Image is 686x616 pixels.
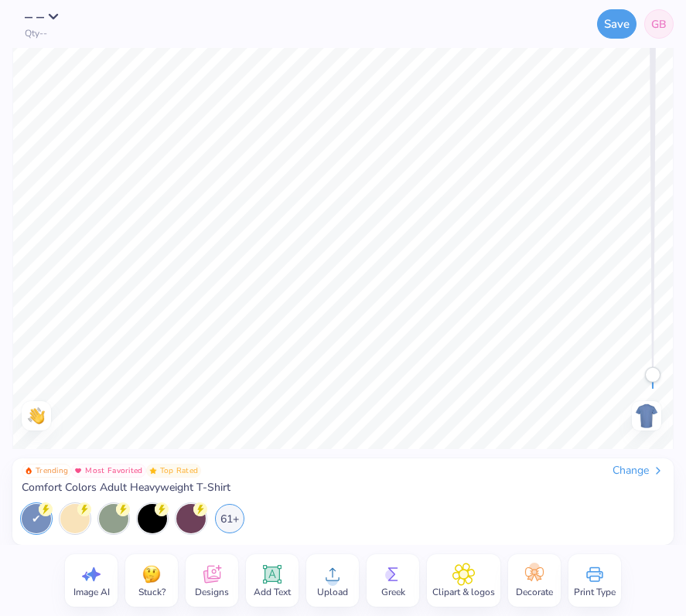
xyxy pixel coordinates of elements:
span: Top Rated [160,467,199,475]
a: GB [644,9,674,39]
span: Trending [36,467,68,475]
span: Designs [195,586,229,598]
img: Most Favorited sort [74,467,82,475]
div: Accessibility label [645,367,660,383]
button: – – [25,9,68,25]
img: Back [634,403,659,428]
img: Top Rated sort [149,467,157,475]
span: Print Type [574,586,616,598]
span: GB [651,16,667,32]
img: Stuck? [140,563,163,586]
button: Badge Button [22,464,71,478]
span: – – [25,6,45,27]
span: Decorate [516,586,553,598]
div: Change [613,464,664,478]
span: Upload [317,586,348,598]
span: Add Text [254,586,291,598]
button: Badge Button [146,464,202,478]
span: Stuck? [138,586,166,598]
span: Qty -- [25,28,47,39]
button: Save [597,9,637,39]
img: Trending sort [25,467,32,475]
button: Badge Button [71,464,145,478]
span: Clipart & logos [432,586,495,598]
span: Greek [381,586,405,598]
span: Image AI [73,586,110,598]
span: Most Favorited [85,467,142,475]
div: 61+ [215,504,244,533]
span: Comfort Colors Adult Heavyweight T-Shirt [22,481,230,495]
